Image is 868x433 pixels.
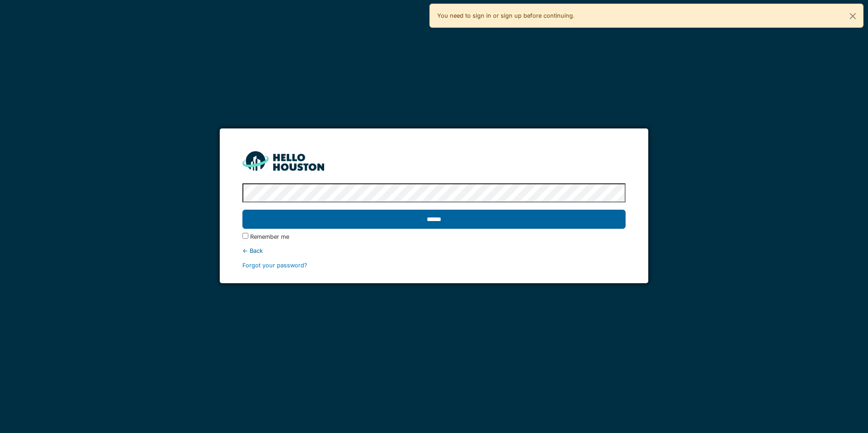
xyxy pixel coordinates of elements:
label: Remember me [250,232,289,241]
div: You need to sign in or sign up before continuing. [429,4,863,28]
button: Close [843,4,863,28]
div: ← Back [242,246,625,255]
img: HH_line-BYnF2_Hg.png [242,151,324,171]
a: Forgot your password? [242,262,307,269]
